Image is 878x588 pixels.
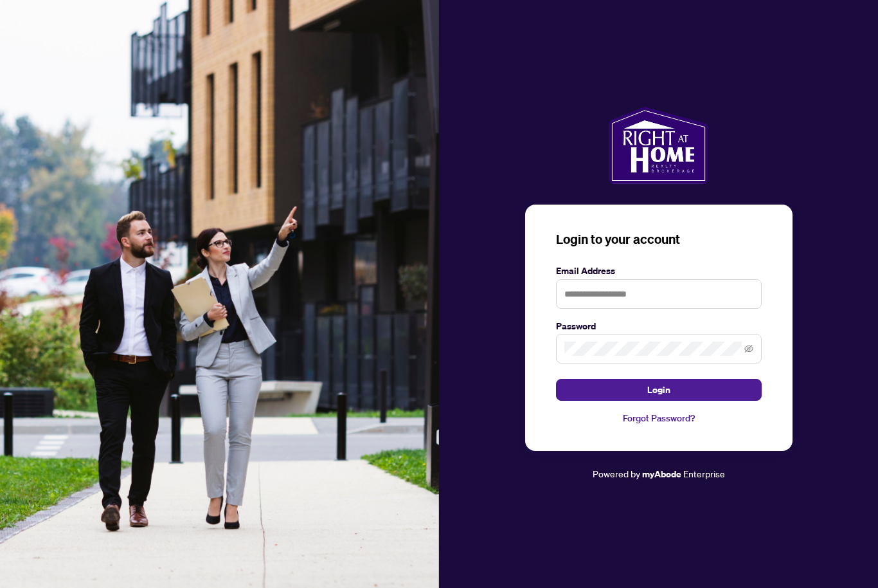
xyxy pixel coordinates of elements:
[556,411,762,425] a: Forgot Password?
[642,467,681,481] a: myAbode
[744,344,753,353] span: eye-invisible
[556,230,762,248] h3: Login to your account
[593,468,640,479] span: Powered by
[556,319,762,333] label: Password
[556,379,762,401] button: Login
[647,380,670,400] span: Login
[683,468,725,479] span: Enterprise
[609,107,708,184] img: ma-logo
[556,264,762,278] label: Email Address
